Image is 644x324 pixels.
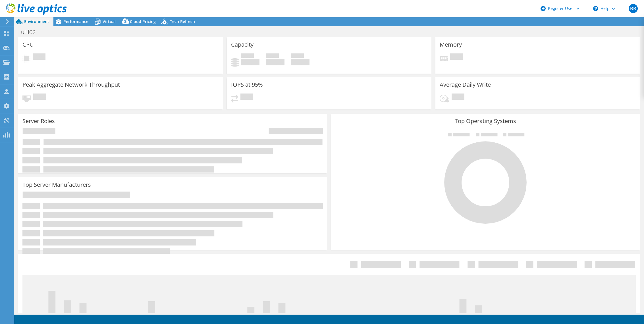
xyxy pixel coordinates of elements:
span: BR [629,4,638,13]
span: Pending [240,94,253,101]
span: Tech Refresh [170,19,195,24]
h4: 0 GiB [241,59,259,65]
h3: Average Daily Write [440,82,491,88]
span: Pending [450,53,463,61]
span: Virtual [103,19,116,24]
svg: \n [593,6,598,11]
span: Performance [63,19,88,24]
span: Free [266,53,279,59]
h4: 0 GiB [266,59,284,65]
h3: Peak Aggregate Network Throughput [22,82,120,88]
span: Pending [33,94,46,101]
span: Cloud Pricing [130,19,156,24]
h4: 0 GiB [291,59,309,65]
h1: util02 [18,29,44,35]
h3: IOPS at 95% [231,82,263,88]
h3: Top Server Manufacturers [22,182,91,188]
span: Pending [33,53,45,61]
span: Pending [452,94,464,101]
span: Used [241,53,254,59]
h3: Server Roles [22,118,55,124]
h3: Capacity [231,41,254,48]
span: Environment [24,19,49,24]
h3: Top Operating Systems [335,118,636,124]
h3: CPU [22,41,34,48]
span: Total [291,53,304,59]
h3: Memory [440,41,462,48]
